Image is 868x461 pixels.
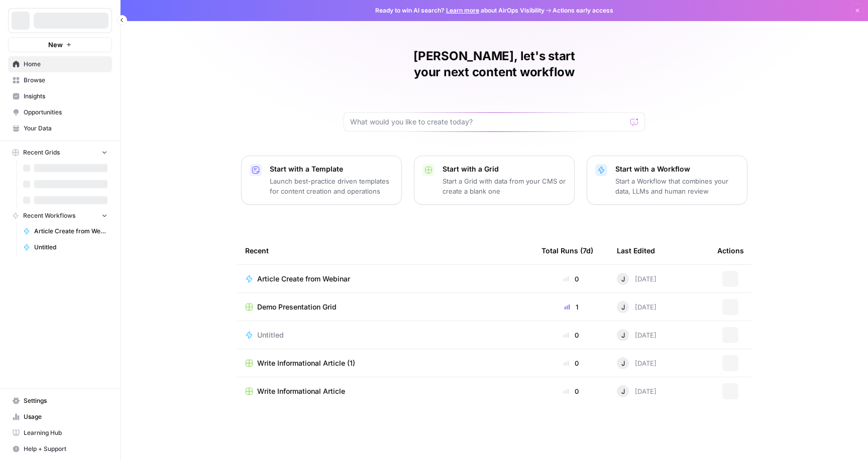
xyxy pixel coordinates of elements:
div: Actions [717,237,744,264]
span: J [621,302,625,312]
span: J [621,274,625,284]
div: 1 [541,302,601,312]
div: [DATE] [617,357,657,369]
button: Help + Support [8,441,112,457]
button: New [8,37,112,52]
h1: [PERSON_NAME], let's start your next content workflow [344,48,645,80]
p: Start with a Grid [443,164,566,174]
span: Learning Hub [24,428,107,437]
a: Insights [8,88,112,104]
span: Home [24,60,107,69]
div: 0 [541,274,601,284]
a: Usage [8,409,112,425]
span: Article Create from Webinar [257,274,350,284]
p: Launch best-practice driven templates for content creation and operations [270,176,393,196]
div: [DATE] [617,301,657,313]
p: Start with a Workflow [615,164,739,174]
a: Untitled [245,330,525,340]
button: Start with a WorkflowStart a Workflow that combines your data, LLMs and human review [587,156,747,205]
p: Start a Workflow that combines your data, LLMs and human review [615,176,739,196]
a: Your Data [8,120,112,136]
a: Write Informational Article [245,386,525,396]
div: 0 [541,358,601,368]
span: Recent Workflows [23,211,75,220]
span: Ready to win AI search? about AirOps Visibility [375,6,545,15]
a: Opportunities [8,104,112,120]
button: Start with a GridStart a Grid with data from your CMS or create a blank one [414,156,575,205]
p: Start with a Template [270,164,393,174]
span: J [621,386,625,396]
span: Demo Presentation Grid [257,302,337,312]
div: Last Edited [617,237,655,264]
a: Write Informational Article (1) [245,358,525,368]
div: Total Runs (7d) [541,237,593,264]
span: J [621,330,625,340]
span: New [48,40,63,50]
span: Untitled [257,330,284,340]
span: Write Informational Article [257,386,345,396]
a: Learning Hub [8,425,112,441]
input: What would you like to create today? [350,117,626,127]
span: Settings [24,396,107,405]
div: [DATE] [617,273,657,285]
a: Demo Presentation Grid [245,302,525,312]
span: Article Create from Webinar [34,227,107,236]
span: Browse [24,76,107,85]
button: Start with a TemplateLaunch best-practice driven templates for content creation and operations [241,156,402,205]
div: [DATE] [617,385,657,397]
span: Write Informational Article (1) [257,358,355,368]
a: Settings [8,393,112,409]
p: Start a Grid with data from your CMS or create a blank one [443,176,566,196]
span: Untitled [34,243,107,252]
a: Article Create from Webinar [19,223,112,239]
a: Home [8,56,112,72]
span: Help + Support [24,444,107,453]
button: Recent Grids [8,145,112,160]
a: Learn more [446,7,479,14]
span: Insights [24,92,107,101]
div: [DATE] [617,329,657,341]
a: Browse [8,72,112,88]
span: Your Data [24,124,107,133]
a: Untitled [19,239,112,255]
span: J [621,358,625,368]
div: Recent [245,237,525,264]
button: Recent Workflows [8,208,112,223]
span: Usage [24,412,107,421]
a: Article Create from Webinar [245,274,525,284]
span: Opportunities [24,108,107,117]
div: 0 [541,330,601,340]
span: Actions early access [553,6,613,15]
div: 0 [541,386,601,396]
span: Recent Grids [23,148,60,157]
